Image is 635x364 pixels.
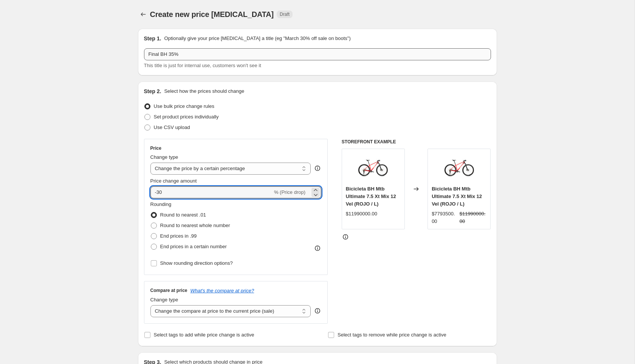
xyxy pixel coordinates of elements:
div: help [314,307,321,315]
input: -15 [150,186,273,198]
span: Round to nearest .01 [160,212,206,218]
span: End prices in .99 [160,233,197,239]
span: Use bulk price change rules [154,103,214,109]
img: BICICLETABHMTBULTIMATE7.5XTMIX12VEL_19a60fa9-e695-444c-87a8-a27ea0b08d95_80x.jpg [444,153,474,183]
h3: Compare at price [150,287,187,293]
span: End prices in a certain number [160,244,227,249]
span: Price change amount [150,178,197,184]
h2: Step 1. [144,35,161,42]
button: What's the compare at price? [190,288,254,293]
strike: $11990000.00 [460,210,487,225]
span: Rounding [150,201,172,207]
p: Optionally give your price [MEDICAL_DATA] a title (eg "March 30% off sale on boots") [164,35,350,42]
span: Bicicleta BH Mtb Ultimate 7.5 Xt Mix 12 Vel (ROJO / L) [432,186,482,207]
img: BICICLETABHMTBULTIMATE7.5XTMIX12VEL_19a60fa9-e695-444c-87a8-a27ea0b08d95_80x.jpg [358,153,388,183]
span: Change type [150,154,178,160]
span: % (Price drop) [274,189,305,195]
span: Select tags to remove while price change is active [338,332,446,338]
button: Price change jobs [138,9,149,20]
span: Use CSV upload [154,124,190,130]
span: Bicicleta BH Mtb Ultimate 7.5 Xt Mix 12 Vel (ROJO / L) [346,186,396,207]
span: Round to nearest whole number [160,223,230,228]
span: Show rounding direction options? [160,260,233,266]
span: Select tags to add while price change is active [154,332,254,338]
span: Change type [150,297,178,303]
span: Set product prices individually [154,114,219,120]
p: Select how the prices should change [164,88,244,95]
div: help [314,164,321,172]
span: Create new price [MEDICAL_DATA] [150,10,274,18]
h2: Step 2. [144,88,161,95]
h6: STOREFRONT EXAMPLE [342,139,491,145]
div: $7793500.00 [432,210,457,225]
span: This title is just for internal use, customers won't see it [144,63,261,68]
span: Draft [280,11,290,17]
div: $11990000.00 [346,210,377,218]
h3: Price [150,145,161,151]
input: 30% off holiday sale [144,48,491,60]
